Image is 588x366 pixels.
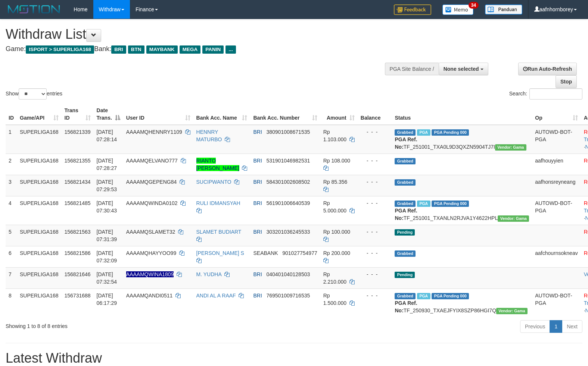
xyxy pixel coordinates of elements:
[196,179,231,185] a: SUCIPWANTO
[97,129,117,142] span: [DATE] 07:28:14
[6,175,17,196] td: 3
[395,179,416,186] span: Grabbed
[94,104,123,125] th: Date Trans.: activate to sort column descending
[17,267,62,288] td: SUPERLIGA168
[180,45,201,54] span: MEGA
[6,154,17,175] td: 2
[253,129,262,135] span: BRI
[395,293,416,299] span: Grabbed
[65,200,91,206] span: 156821485
[193,104,251,125] th: Bank Acc. Name: activate to sort column ascending
[395,201,416,207] span: Grabbed
[323,293,346,306] span: Rp 1.500.000
[97,200,117,214] span: [DATE] 07:30:43
[323,129,346,142] span: Rp 1.103.000
[266,200,310,206] span: Copy 561901006640539 to clipboard
[17,104,62,125] th: Game/API: activate to sort column ascending
[361,271,389,278] div: - - -
[123,104,193,125] th: User ID: activate to sort column ascending
[266,293,310,299] span: Copy 769501009716535 to clipboard
[496,308,528,314] span: Vendor URL: https://trx31.1velocity.biz
[395,300,417,313] b: PGA Ref. No:
[128,45,144,54] span: BTN
[6,351,582,366] h1: Latest Withdraw
[323,200,346,214] span: Rp 5.000.000
[146,45,178,54] span: MAYBANK
[6,196,17,225] td: 4
[253,293,262,299] span: BRI
[417,293,430,299] span: Marked by aafromsomean
[6,27,385,42] h1: Withdraw List
[532,104,581,125] th: Op: activate to sort column ascending
[196,200,240,206] a: RULI IDMANSYAH
[19,88,47,100] select: Showentries
[532,154,581,175] td: aafhouyyien
[65,271,91,277] span: 156821646
[65,250,91,256] span: 156821586
[196,293,236,299] a: ANDI AL A RAAF
[395,250,416,257] span: Grabbed
[520,320,550,333] a: Previous
[17,288,62,317] td: SUPERLIGA168
[225,45,236,54] span: ...
[361,199,389,207] div: - - -
[361,128,389,136] div: - - -
[65,229,91,235] span: 156821563
[532,288,581,317] td: AUTOWD-BOT-PGA
[323,179,348,185] span: Rp 85.356
[509,88,582,100] label: Search:
[126,293,173,299] span: AAAAMQANDI0511
[6,267,17,288] td: 7
[562,320,582,333] a: Next
[395,229,415,236] span: Pending
[196,250,244,256] a: [PERSON_NAME] S
[253,250,278,256] span: SEABANK
[65,179,91,185] span: 156821434
[97,179,117,192] span: [DATE] 07:29:53
[432,293,469,299] span: PGA Pending
[65,158,91,164] span: 156821355
[17,125,62,154] td: SUPERLIGA168
[196,129,222,142] a: HENNRY MATURBO
[253,200,262,206] span: BRI
[532,175,581,196] td: aafhonsreyneang
[392,288,532,317] td: TF_250930_TXAEJFYIX8SZP86HGI7Q
[432,129,469,136] span: PGA Pending
[126,158,178,164] span: AAAAMQELVANO777
[253,158,262,164] span: BRI
[97,158,117,171] span: [DATE] 07:28:27
[495,144,526,151] span: Vendor URL: https://trx31.1velocity.biz
[395,158,416,164] span: Grabbed
[498,215,529,222] span: Vendor URL: https://trx31.1velocity.biz
[395,129,416,136] span: Grabbed
[323,158,350,164] span: Rp 108.000
[323,250,350,256] span: Rp 200.000
[6,45,385,53] h4: Game: Bank:
[6,288,17,317] td: 8
[196,229,242,235] a: SLAMET BUDIART
[126,271,174,277] span: Nama rekening ada tanda titik/strip, harap diedit
[253,229,262,235] span: BRI
[266,179,310,185] span: Copy 584301002608502 to clipboard
[126,129,182,135] span: AAAAMQHENNRY1109
[518,63,577,75] a: Run Auto-Refresh
[394,4,431,15] img: Feedback.jpg
[532,196,581,225] td: AUTOWD-BOT-PGA
[392,125,532,154] td: TF_251001_TXA0L9D3QXZN5904TJ7I
[532,125,581,154] td: AUTOWD-BOT-PGA
[97,250,117,264] span: [DATE] 07:32:09
[6,319,239,330] div: Showing 1 to 8 of 8 entries
[17,175,62,196] td: SUPERLIGA168
[395,208,417,221] b: PGA Ref. No:
[126,250,176,256] span: AAAAMQHAYYOO99
[361,292,389,299] div: - - -
[26,45,94,54] span: ISPORT > SUPERLIGA168
[532,246,581,267] td: aafchournsokneav
[6,4,62,15] img: MOTION_logo.png
[395,272,415,278] span: Pending
[323,271,346,285] span: Rp 2.210.000
[6,104,17,125] th: ID
[282,250,317,256] span: Copy 901027754977 to clipboard
[126,200,178,206] span: AAAAMQWINDA0102
[385,63,439,75] div: PGA Site Balance /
